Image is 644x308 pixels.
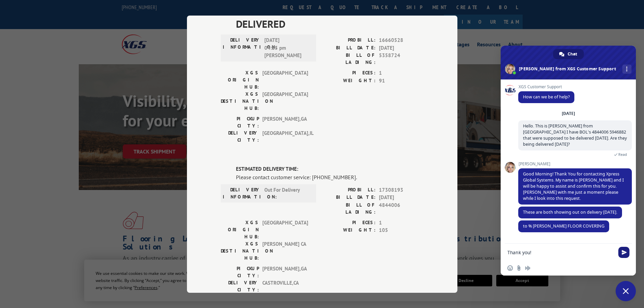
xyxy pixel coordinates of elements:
span: [DATE] [379,44,424,52]
label: XGS DESTINATION HUB: [221,240,259,261]
label: DELIVERY CITY: [221,279,259,293]
label: XGS ORIGIN HUB: [221,69,259,91]
span: Send [618,247,629,258]
span: [PERSON_NAME] CA [262,240,308,261]
span: Send a file [516,265,522,271]
span: Good Morning! Thank You for contacting Xpress Global Systems. My name is [PERSON_NAME] and I will... [523,171,624,201]
label: PROBILL: [322,186,376,194]
span: Hello. This is [PERSON_NAME] from [GEOGRAPHIC_DATA] I have BOL's 4844006 5946882 that were suppos... [523,123,627,147]
label: PIECES: [322,219,376,227]
span: [PERSON_NAME] , GA [262,115,308,129]
label: WEIGHT: [322,77,376,85]
label: DELIVERY INFORMATION: [223,37,261,60]
label: BILL OF LADING: [322,52,376,66]
span: 91 [379,77,424,85]
span: 1 [379,69,424,77]
span: 105 [379,227,424,234]
span: CASTROVILLE , CA [262,279,308,293]
span: These are both showing out on delivery [DATE]. [523,209,617,215]
span: DELIVERED [236,16,424,31]
a: Chat [553,49,584,59]
span: [GEOGRAPHIC_DATA] , IL [262,129,308,144]
div: Please contact customer service: [PHONE_NUMBER]. [236,173,424,181]
div: [DATE] [562,112,575,116]
span: [PERSON_NAME] [518,162,632,166]
span: Audio message [525,265,530,271]
label: XGS DESTINATION HUB: [221,91,259,112]
span: [GEOGRAPHIC_DATA] [262,219,308,240]
span: [PERSON_NAME] , GA [262,265,308,279]
label: PIECES: [322,69,376,77]
span: How can we be of help? [523,94,570,100]
span: Read [618,152,627,157]
label: PICKUP CITY: [221,265,259,279]
span: [GEOGRAPHIC_DATA] [262,69,308,91]
label: BILL OF LADING: [322,201,376,215]
span: 1 [379,219,424,227]
span: 16660528 [379,37,424,44]
label: BILL DATE: [322,44,376,52]
span: Out For Delivery [264,186,310,200]
span: 5358724 [379,52,424,66]
label: PICKUP CITY: [221,115,259,129]
span: to % [PERSON_NAME] FLOOR COVERING [523,223,604,229]
label: ESTIMATED DELIVERY TIME: [236,165,424,173]
span: 4844006 [379,201,424,215]
span: XGS Customer Support [518,85,574,89]
span: 17308193 [379,186,424,194]
label: PROBILL: [322,37,376,44]
span: Chat [568,49,577,59]
label: WEIGHT: [322,227,376,234]
span: Insert an emoji [507,265,513,271]
textarea: Compose your message... [507,244,616,261]
span: [GEOGRAPHIC_DATA] [262,91,308,112]
a: Close chat [616,281,636,301]
label: DELIVERY INFORMATION: [223,186,261,200]
label: BILL DATE: [322,194,376,202]
label: DELIVERY CITY: [221,129,259,144]
span: [DATE] 04:25 pm [PERSON_NAME] [264,37,310,60]
label: XGS ORIGIN HUB: [221,219,259,240]
span: [DATE] [379,194,424,202]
